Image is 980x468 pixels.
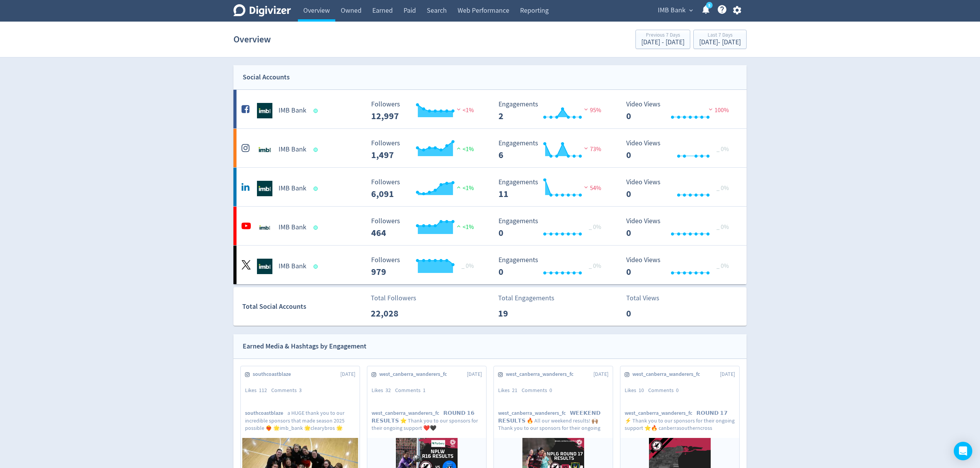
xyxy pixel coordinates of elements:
span: 95% [582,106,601,114]
img: IMB Bank undefined [257,103,272,118]
span: <1% [455,106,474,114]
svg: Engagements 6 [495,140,610,160]
span: 1 [423,387,426,394]
p: 22,028 [371,306,415,320]
h5: IMB Bank [279,145,306,154]
img: IMB Bank undefined [257,181,272,196]
span: IMB Bank [658,4,686,17]
div: Comments [271,387,306,394]
svg: Video Views 0 [622,178,738,199]
svg: Followers --- [367,178,483,199]
span: _ 0% [589,223,601,231]
span: southcoastblaze [245,409,287,417]
h5: IMB Bank [279,223,306,232]
span: west_canberra_wanderers_fc [379,370,451,378]
img: negative-performance.svg [707,106,715,112]
img: positive-performance.svg [455,223,463,229]
span: expand_more [688,7,694,14]
img: IMB Bank undefined [257,259,272,274]
span: Data last synced: 11 Aug 2025, 6:01am (AEST) [314,109,320,113]
span: <1% [455,223,474,231]
div: Comments [648,387,683,394]
h5: IMB Bank [279,106,306,115]
span: <1% [455,145,474,153]
span: _ 0% [461,262,474,270]
p: 𝗥𝗢𝗨𝗡𝗗 𝟭𝟲 𝗥𝗘𝗦𝗨𝗟𝗧𝗦 ⭐️ Thank you to our sponsors for their ongoing support ❤️🖤 canberrasoutherncross... [372,409,482,431]
h5: IMB Bank [279,262,306,271]
img: negative-performance.svg [582,184,590,190]
p: 𝗥𝗢𝗨𝗡𝗗 𝟭𝟳 ⚡️ Thank you to our sponsors for their ongoing support ⭐️🔥 canberrasoutherncross adhamip... [625,409,735,431]
span: west_canberra_wanderers_fc [625,409,696,417]
span: southcoastblaze [253,370,295,378]
a: IMB Bank undefinedIMB Bank Followers --- Followers 464 <1% Engagements 0 Engagements 0 _ 0% Video... [233,207,747,245]
span: west_canberra_wanderers_fc [498,409,570,417]
a: IMB Bank undefinedIMB Bank Followers --- Followers 1,497 <1% Engagements 6 Engagements 6 73% Vide... [233,129,747,167]
span: [DATE] [340,370,355,378]
span: [DATE] [720,370,735,378]
div: [DATE] - [DATE] [699,39,741,46]
div: Likes [625,387,648,394]
svg: Followers --- [367,101,483,121]
h5: IMB Bank [279,184,306,193]
span: [DATE] [467,370,482,378]
span: _ 0% [716,223,729,231]
span: 0 [549,387,552,394]
span: 10 [639,387,644,394]
svg: Engagements 0 [495,217,610,238]
span: _ 0% [716,262,729,270]
div: Comments [522,387,556,394]
span: 32 [385,387,391,394]
div: Previous 7 Days [641,32,684,39]
span: [DATE] [593,370,608,378]
img: positive-performance.svg [455,145,463,151]
a: IMB Bank undefinedIMB Bank Followers --- Followers 12,997 <1% Engagements 2 Engagements 2 95% Vid... [233,90,747,128]
p: Total Engagements [498,293,554,303]
svg: Followers --- [367,256,483,277]
text: 5 [708,3,710,8]
svg: Video Views 0 [622,101,738,121]
div: Comments [395,387,430,394]
span: 100% [707,106,729,114]
svg: Video Views 0 [622,140,738,160]
svg: Video Views 0 [622,217,738,238]
p: Total Followers [371,293,416,303]
span: west_canberra_wanderers_fc [372,409,443,417]
p: a HUGE thank you to our incredible sponsors that made season 2025 possible ❤️‍🔥 🌟imb_bank 🌟cleary... [245,409,355,431]
div: Likes [372,387,395,394]
span: Data last synced: 11 Aug 2025, 12:02am (AEST) [314,226,320,230]
div: Last 7 Days [699,32,741,39]
h1: Overview [233,27,271,52]
svg: Engagements 11 [495,178,610,199]
p: 𝗪𝗘𝗘𝗞𝗘𝗡𝗗 𝗥𝗘𝗦𝗨𝗟𝗧𝗦 🔥 All our weekend results! 🙌🏽 Thank you to our sponsors for their ongoing support... [498,409,608,431]
span: _ 0% [716,184,729,192]
img: positive-performance.svg [455,184,463,190]
span: 112 [259,387,267,394]
div: Total Social Accounts [242,301,365,312]
img: negative-performance.svg [455,106,463,112]
svg: Engagements 2 [495,101,610,121]
div: Likes [498,387,522,394]
svg: Followers --- [367,217,483,238]
span: west_canberra_wanderers_fc [506,370,578,378]
span: Data last synced: 11 Aug 2025, 10:02am (AEST) [314,264,320,269]
button: Previous 7 Days[DATE] - [DATE] [635,30,690,49]
div: Likes [245,387,271,394]
img: negative-performance.svg [582,145,590,151]
span: 73% [582,145,601,153]
img: IMB Bank undefined [257,220,272,235]
div: [DATE] - [DATE] [641,39,684,46]
span: Data last synced: 11 Aug 2025, 3:02am (AEST) [314,187,320,191]
span: west_canberra_wanderers_fc [632,370,704,378]
div: Social Accounts [243,72,290,83]
p: 19 [498,306,542,320]
span: 3 [299,387,302,394]
svg: Engagements 0 [495,256,610,277]
img: negative-performance.svg [582,106,590,112]
span: <1% [455,184,474,192]
button: IMB Bank [655,4,695,17]
span: 54% [582,184,601,192]
a: IMB Bank undefinedIMB Bank Followers --- _ 0% Followers 979 Engagements 0 Engagements 0 _ 0% Vide... [233,246,747,284]
a: 5 [706,2,713,8]
span: Data last synced: 10 Aug 2025, 9:01pm (AEST) [314,148,320,152]
span: _ 0% [589,262,601,270]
